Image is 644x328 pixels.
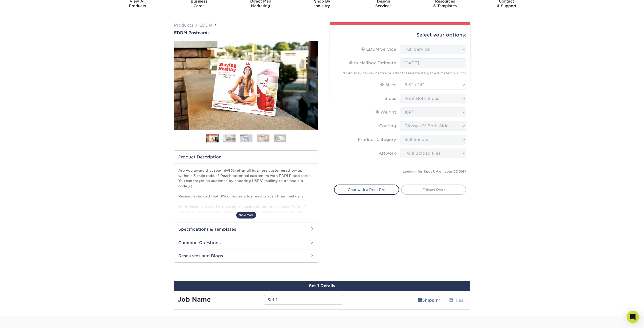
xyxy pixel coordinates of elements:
div: Set 1 Details [174,281,470,291]
span: EDDM Postcards [174,30,209,35]
img: EDDM 04 [257,134,269,142]
input: Enter a job name [264,295,343,305]
img: EDDM 02 [223,134,236,142]
h2: Common Questions [174,236,318,249]
a: Shipping [415,295,445,305]
div: Select your options: [334,25,466,45]
strong: 85% of small business customers [228,168,287,172]
span: files [449,298,453,303]
img: EDDM 01 [206,134,219,143]
span: shipping [418,298,422,303]
a: Files [446,295,466,305]
img: EDDM 05 [274,134,286,142]
img: EDDM 03 [240,134,252,142]
a: Chat with a Print Pro [334,185,399,195]
span: show more [236,212,256,218]
h2: Product Description [174,151,318,163]
a: Start Over [401,185,466,195]
h2: Specifications & Templates [174,223,318,236]
a: EDDM [199,23,212,28]
strong: Job Name [178,296,211,303]
a: Products [174,23,193,28]
h2: Resources and Blogs [174,249,318,262]
a: EDDM Postcards [174,30,318,35]
img: EDDM Postcards 01 [174,36,318,136]
div: Open Intercom Messenger [627,311,639,323]
p: Are you aware that roughly show up within a 5-mile radius? Reach potential customers with EDDM® p... [178,168,314,261]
